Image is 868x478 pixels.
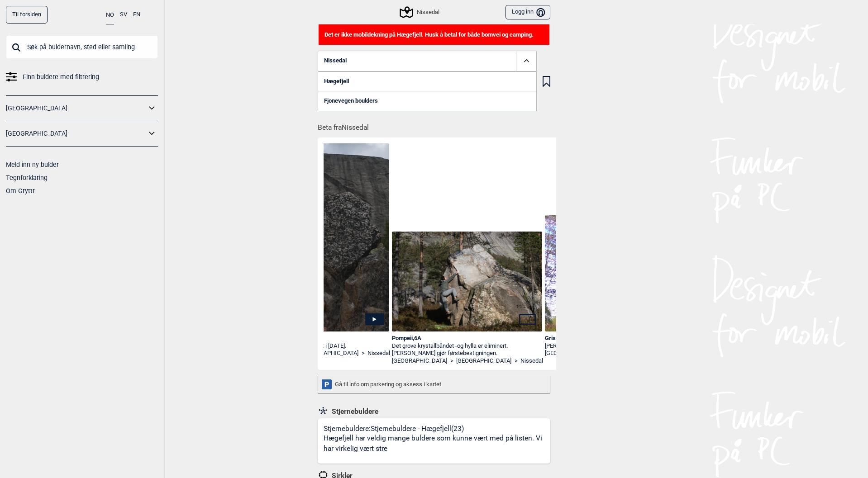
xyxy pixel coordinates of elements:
[324,57,347,64] span: Nissedal
[392,357,447,365] a: [GEOGRAPHIC_DATA]
[545,342,695,350] div: [PERSON_NAME] -
[6,161,59,168] a: Meld inn ny bulder
[392,232,542,331] img: Pompeii beta 2 1
[456,357,511,365] a: [GEOGRAPHIC_DATA]
[545,350,600,357] a: [GEOGRAPHIC_DATA]
[6,102,146,115] a: [GEOGRAPHIC_DATA]
[324,433,548,454] p: Hægefjell har veldig mange buldere som kunne vært med på listen. Vi har virkelig vært stre
[6,71,158,84] a: Finn buldere med filtrering
[318,418,550,464] a: Stjernebuldere:Stjernebuldere - Hægefjell(23)Hægefjell har veldig mange buldere som kunne vært me...
[318,376,550,393] div: Gå til info om parkering og aksess i kartet
[506,5,550,20] button: Logg inn
[318,71,537,91] a: Hægefjell
[106,6,114,24] button: NO
[545,215,695,331] img: Thilo pa Griseoret
[23,71,99,84] span: Finn buldere med filtrering
[318,117,556,133] h1: Beta fra Nissedal
[362,350,365,357] span: >
[6,35,158,59] input: Søk på buldernavn, sted eller samling
[401,7,439,18] div: Nissedal
[515,357,518,365] span: >
[6,127,146,140] a: [GEOGRAPHIC_DATA]
[120,6,127,24] button: SV
[545,335,695,342] div: Griseøret , 8A+
[6,6,48,24] a: Til forsiden
[6,174,48,181] a: Tegnforklaring
[324,30,544,39] p: Det er ikke mobildekning på Hægefjell. Husk å betal for både bomvei og camping.
[318,91,537,111] a: Fjonevegen boulders
[318,51,537,71] button: Nissedal
[133,6,140,24] button: EN
[303,350,358,357] a: [GEOGRAPHIC_DATA]
[520,357,543,365] a: Nissedal
[450,357,453,365] span: >
[392,342,508,357] span: og hylla er eliminert. [PERSON_NAME] gjør førstebestigningen.
[367,350,390,357] a: Nissedal
[329,407,378,416] span: Stjernebuldere
[6,187,35,194] a: Om Gryttr
[392,335,542,342] div: Pompeii , 6A
[324,424,550,464] div: Stjernebuldere: Stjernebuldere - Hægefjell (23)
[392,342,542,358] div: Det grove krystallbåndet -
